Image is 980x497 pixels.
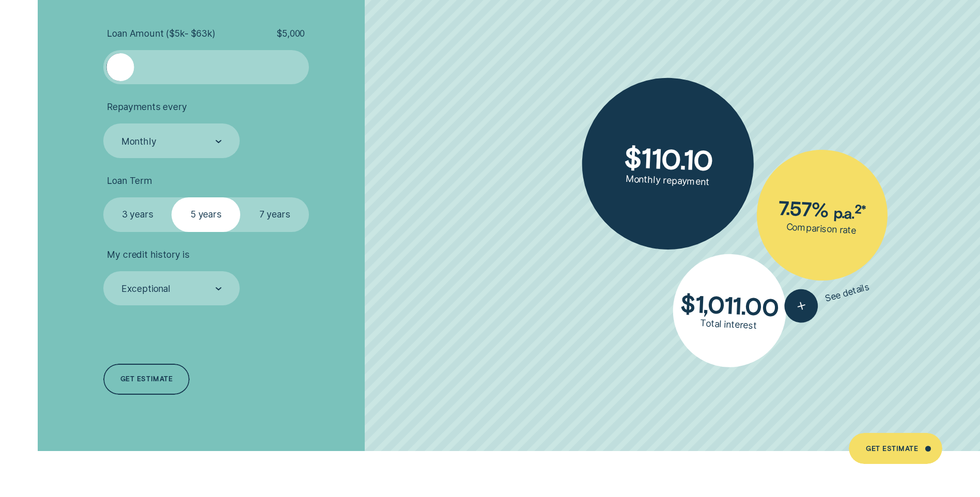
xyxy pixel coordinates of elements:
[107,249,189,260] span: My credit history is
[276,28,305,39] span: $ 5,000
[103,364,190,395] a: Get estimate
[781,270,874,327] button: See details
[172,197,240,231] label: 5 years
[103,197,172,231] label: 3 years
[121,283,170,294] div: Exceptional
[240,197,309,231] label: 7 years
[107,175,152,187] span: Loan Term
[107,101,186,113] span: Repayments every
[849,433,942,464] a: Get Estimate
[121,136,157,147] div: Monthly
[824,281,871,304] span: See details
[107,28,215,39] span: Loan Amount ( $5k - $63k )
